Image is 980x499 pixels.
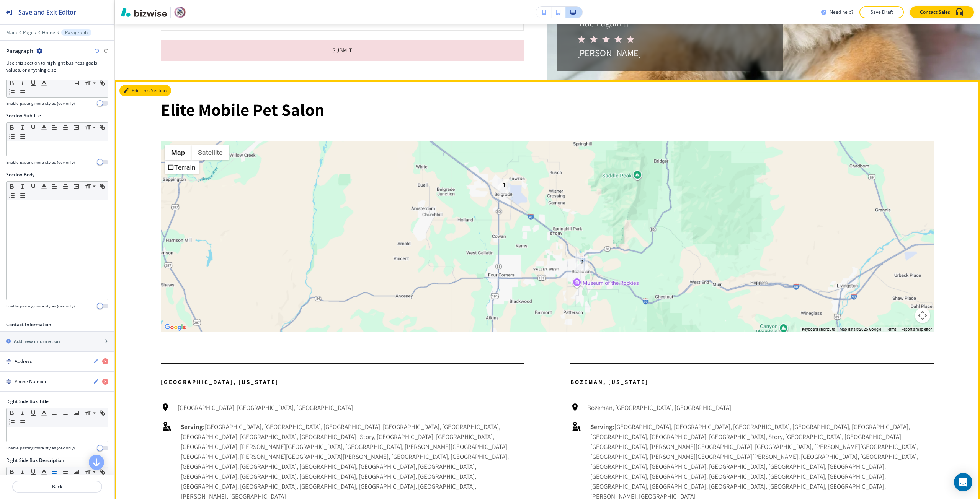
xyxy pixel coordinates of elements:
h4: Enable pasting more styles (dev only) [6,445,75,451]
a: Open this area in Google Maps (opens a new window) [163,322,188,332]
div: Open Intercom Messenger [954,473,972,491]
img: Drag [6,359,11,364]
a: Terms [886,327,897,332]
img: Your Logo [174,6,186,18]
button: Paragraph [61,29,91,36]
button: Back [12,481,102,493]
h5: [PERSON_NAME] [577,47,763,59]
p: Contact Sales [920,9,950,16]
img: Google [163,322,188,332]
strong: Serving: [590,423,614,431]
p: [GEOGRAPHIC_DATA], [US_STATE] [161,377,524,387]
button: Edit This Section [119,85,171,96]
button: Show satellite imagery [191,145,229,160]
h4: Enable pasting more styles (dev only) [6,101,75,106]
p: Bozeman, [US_STATE] [570,377,934,387]
a: Bozeman, [GEOGRAPHIC_DATA], [GEOGRAPHIC_DATA] [570,403,731,413]
h6: Bozeman, [GEOGRAPHIC_DATA], [GEOGRAPHIC_DATA] [587,403,731,413]
p: Paragraph [65,30,88,35]
img: Drag [6,379,11,384]
img: Bizwise Logo [121,8,167,17]
p: Save Draft [869,9,894,16]
p: Back [13,483,101,490]
h2: Right Side Box Description [6,457,64,464]
ul: Show street map [165,160,199,174]
h2: Right Side Box Title [6,398,49,405]
strong: Serving: [181,423,205,431]
button: Main [6,30,17,35]
h2: Section Subtitle [6,112,41,119]
button: Keyboard shortcuts [802,327,835,332]
h2: Save and Exit Editor [18,8,76,17]
button: Pages [23,30,36,35]
h3: Need help? [830,9,853,16]
strong: Elite Mobile Pet Salon [161,98,325,121]
li: Terrain [165,161,199,173]
button: Show street map [165,145,191,160]
h4: Enable pasting more styles (dev only) [6,303,75,309]
label: Terrain [174,163,196,171]
div: 1 [498,179,510,195]
button: Submit [161,40,524,61]
button: Contact Sales [910,6,974,18]
h2: Add new information [14,338,60,345]
button: Map camera controls [915,308,930,323]
h4: Address [15,358,32,365]
button: Save Draft [859,6,904,18]
h4: Enable pasting more styles (dev only) [6,159,75,165]
a: Report a map error [901,327,932,332]
button: Home [42,30,55,35]
h6: [GEOGRAPHIC_DATA], [GEOGRAPHIC_DATA], [GEOGRAPHIC_DATA] [178,403,353,413]
h2: Paragraph [6,47,33,55]
h4: Phone Number [15,378,47,385]
span: Map data ©2025 Google [840,327,881,332]
h2: Section Body [6,171,34,178]
a: [GEOGRAPHIC_DATA], [GEOGRAPHIC_DATA], [GEOGRAPHIC_DATA] [161,403,353,413]
h2: Contact Information [6,321,114,328]
h3: Use this section to highlight business goals, values, or anything else [6,60,108,73]
div: 2 [575,256,588,272]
